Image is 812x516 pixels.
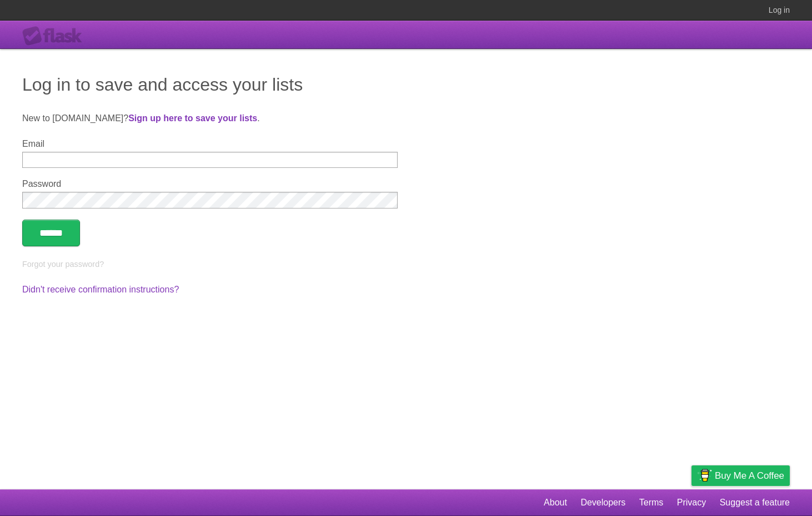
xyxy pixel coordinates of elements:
[22,139,398,149] label: Email
[720,492,790,513] a: Suggest a feature
[22,179,398,189] label: Password
[715,466,784,485] span: Buy me a coffee
[580,492,625,513] a: Developers
[691,465,790,486] a: Buy me a coffee
[677,492,706,513] a: Privacy
[22,26,89,46] div: Flask
[128,113,257,123] a: Sign up here to save your lists
[639,492,664,513] a: Terms
[544,492,567,513] a: About
[697,466,712,485] img: Buy me a coffee
[22,112,790,125] p: New to [DOMAIN_NAME]? .
[22,285,179,294] a: Didn't receive confirmation instructions?
[22,260,104,269] a: Forgot your password?
[22,71,790,98] h1: Log in to save and access your lists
